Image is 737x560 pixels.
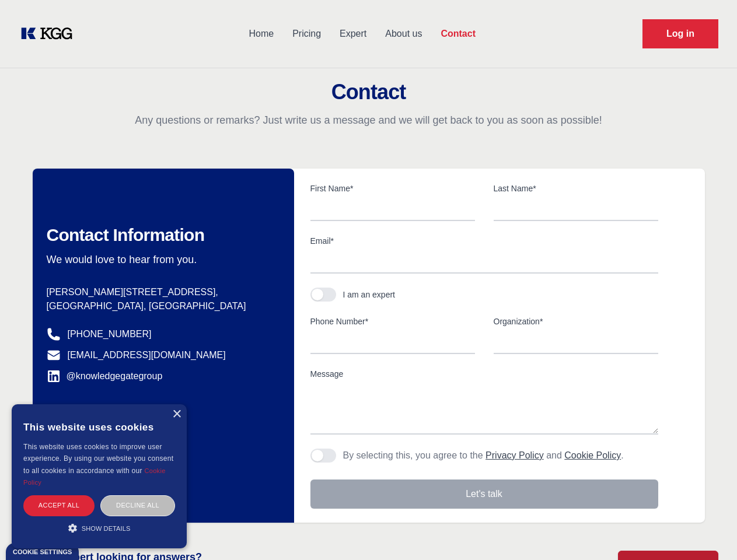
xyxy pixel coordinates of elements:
[68,327,152,341] a: [PHONE_NUMBER]
[310,183,475,194] label: First Name*
[19,24,82,43] a: KOL Knowledge Platform: Talk to Key External Experts (KEE)
[82,525,131,532] span: Show details
[47,369,163,383] a: @knowledgegategroup
[23,413,175,441] div: This website uses cookies
[494,183,658,194] label: Last Name*
[343,289,396,300] div: I am an expert
[376,19,431,49] a: About us
[23,467,166,486] a: Cookie Policy
[494,316,658,327] label: Organization*
[343,449,624,463] p: By selecting this, you agree to the and .
[485,450,544,460] a: Privacy Policy
[431,19,485,49] a: Contact
[172,410,181,419] div: Close
[68,348,226,362] a: [EMAIL_ADDRESS][DOMAIN_NAME]
[23,495,95,516] div: Accept all
[23,522,175,534] div: Show details
[47,299,275,313] p: [GEOGRAPHIC_DATA], [GEOGRAPHIC_DATA]
[564,450,621,460] a: Cookie Policy
[47,285,275,299] p: [PERSON_NAME][STREET_ADDRESS],
[23,443,173,475] span: This website uses cookies to improve user experience. By using our website you consent to all coo...
[310,368,658,380] label: Message
[642,19,718,48] a: Request Demo
[47,225,275,246] h2: Contact Information
[47,253,275,267] p: We would love to hear from you.
[283,19,330,49] a: Pricing
[310,316,475,327] label: Phone Number*
[14,80,723,104] h2: Contact
[100,495,175,516] div: Decline all
[679,504,737,560] iframe: Chat Widget
[310,235,658,247] label: Email*
[330,19,376,49] a: Expert
[310,480,658,509] button: Let's talk
[14,113,723,127] p: Any questions or remarks? Just write us a message and we will get back to you as soon as possible!
[239,19,283,49] a: Home
[13,549,72,555] div: Cookie settings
